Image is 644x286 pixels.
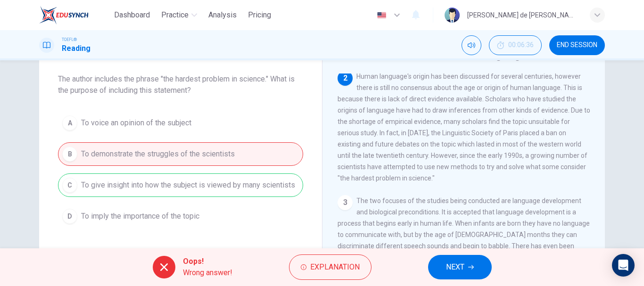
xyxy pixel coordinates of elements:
div: [PERSON_NAME] de [PERSON_NAME] [467,9,578,21]
span: TOEFL® [62,36,77,43]
span: 00:06:36 [508,41,534,49]
button: Practice [157,7,201,24]
div: 3 [338,195,353,210]
span: Oops! [183,256,232,267]
span: Wrong answer! [183,267,232,278]
div: Open Intercom Messenger [612,254,635,277]
button: 00:06:36 [489,35,542,55]
img: EduSynch logo [39,6,89,25]
button: END SESSION [549,35,605,55]
span: END SESSION [557,41,597,49]
h1: Reading [62,43,91,54]
a: EduSynch logo [39,6,110,25]
div: 2 [338,71,353,86]
span: Analysis [208,9,237,21]
div: Hide [489,35,542,55]
img: Profile picture [445,8,460,23]
button: Explanation [289,254,372,280]
span: Pricing [248,9,271,21]
span: Dashboard [114,9,150,21]
div: Mute [462,35,481,55]
span: Practice [161,9,189,21]
span: The author includes the phrase "the hardest problem in science." What is the purpose of including... [58,74,303,96]
button: Dashboard [110,7,154,24]
span: Explanation [310,261,360,274]
button: Analysis [205,7,240,24]
img: en [376,12,388,19]
button: NEXT [428,255,492,279]
span: NEXT [446,261,464,274]
button: Pricing [244,7,275,24]
span: The two focuses of the studies being conducted are language development and biological preconditi... [338,197,590,272]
